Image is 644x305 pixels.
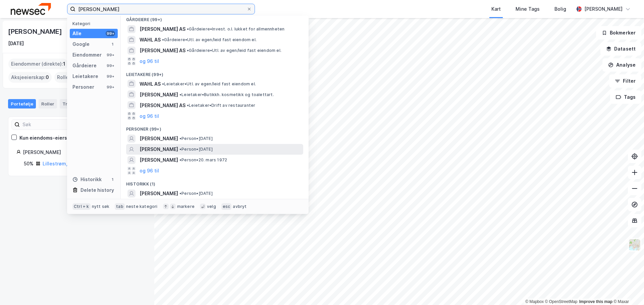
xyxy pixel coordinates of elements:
[207,204,216,209] div: velg
[72,40,90,48] div: Google
[126,204,158,209] div: neste kategori
[72,175,102,183] div: Historikk
[110,177,115,182] div: 1
[628,238,641,251] img: Z
[187,103,255,108] span: Leietaker • Drift av restauranter
[187,48,281,53] span: Gårdeiere • Utl. av egen/leid fast eiendom el.
[54,72,78,83] div: Roller :
[525,299,544,304] a: Mapbox
[72,203,91,210] div: Ctrl + k
[545,299,578,304] a: OpenStreetMap
[72,29,82,37] div: Alle
[179,157,181,162] span: •
[179,191,181,196] span: •
[8,59,68,69] div: Eiendommer (direkte) :
[140,145,178,153] span: [PERSON_NAME]
[610,273,644,305] iframe: Chat Widget
[140,135,178,143] span: [PERSON_NAME]
[162,37,164,42] span: •
[221,203,232,210] div: esc
[179,92,181,97] span: •
[24,160,34,168] div: 50%
[140,25,185,33] span: [PERSON_NAME] AS
[140,57,159,65] button: og 96 til
[106,31,115,36] div: 99+
[20,120,93,130] input: Søk
[179,147,213,152] span: Person • [DATE]
[179,191,213,196] span: Person • [DATE]
[179,147,181,152] span: •
[72,83,94,91] div: Personer
[72,51,102,59] div: Eiendommer
[8,99,36,108] div: Portefølje
[140,101,185,109] span: [PERSON_NAME] AS
[106,74,115,79] div: 99+
[140,91,178,99] span: [PERSON_NAME]
[72,72,98,80] div: Leietakere
[187,26,189,31] span: •
[140,112,159,120] button: og 96 til
[179,136,181,141] span: •
[106,63,115,68] div: 99+
[23,148,138,156] div: [PERSON_NAME]
[72,62,97,70] div: Gårdeiere
[115,203,125,210] div: tab
[177,204,195,209] div: markere
[92,204,110,209] div: nytt søk
[233,204,247,209] div: avbryt
[491,5,501,13] div: Kart
[579,299,612,304] a: Improve this map
[75,4,247,14] input: Søk på adresse, matrikkel, gårdeiere, leietakere eller personer
[8,40,24,48] div: [DATE]
[610,90,641,104] button: Tags
[121,176,309,188] div: Historikk (1)
[609,74,641,88] button: Filter
[80,186,114,194] div: Delete history
[187,103,189,108] span: •
[596,26,641,40] button: Bokmerker
[46,73,49,81] span: 0
[140,156,178,164] span: [PERSON_NAME]
[110,42,115,47] div: 1
[39,99,57,108] div: Roller
[162,81,256,87] span: Leietaker • Utl. av egen/leid fast eiendom el.
[187,26,284,32] span: Gårdeiere • Invest. o.l. lukket for allmennheten
[43,161,118,166] a: Lillestrøm, 69/27/0/0 - Andel 73
[121,12,309,24] div: Gårdeiere (99+)
[19,134,76,142] div: Kun eiendoms-eierskap
[584,5,623,13] div: [PERSON_NAME]
[602,58,641,72] button: Analyse
[106,52,115,58] div: 99+
[179,136,213,141] span: Person • [DATE]
[11,3,51,15] img: newsec-logo.f6e21ccffca1b3a03d2d.png
[140,189,178,198] span: [PERSON_NAME]
[121,121,309,133] div: Personer (99+)
[63,60,65,68] span: 1
[8,26,63,37] div: [PERSON_NAME]
[60,99,106,108] div: Transaksjoner
[554,5,566,13] div: Bolig
[140,47,185,55] span: [PERSON_NAME] AS
[106,84,115,90] div: 99+
[8,72,52,83] div: Aksjeeierskap :
[72,21,118,26] div: Kategori
[140,80,161,88] span: WAHL AS
[187,48,189,53] span: •
[140,36,161,44] span: WAHL AS
[179,157,227,163] span: Person • 20. mars 1972
[140,167,159,175] button: og 96 til
[516,5,540,13] div: Mine Tags
[162,37,257,43] span: Gårdeiere • Utl. av egen/leid fast eiendom el.
[121,67,309,79] div: Leietakere (99+)
[179,92,274,97] span: Leietaker • Butikkh. kosmetikk og toalettart.
[162,81,164,86] span: •
[600,42,641,56] button: Datasett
